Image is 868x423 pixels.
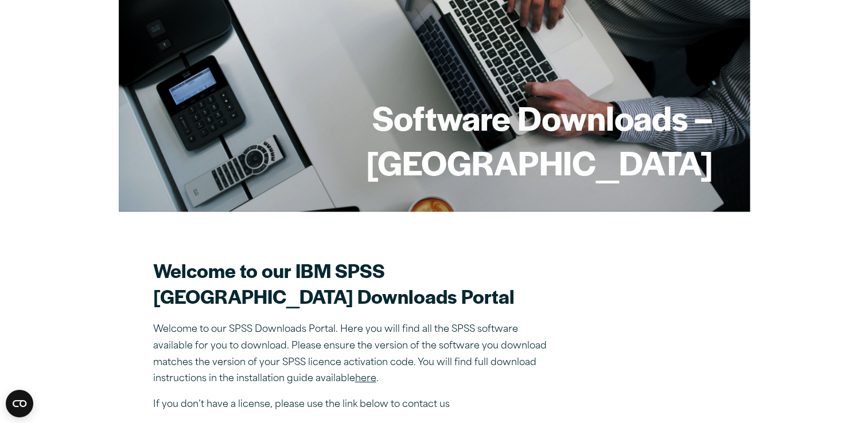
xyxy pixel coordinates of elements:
[155,95,713,184] h1: Software Downloads – [GEOGRAPHIC_DATA]
[153,397,555,413] p: If you don’t have a license, please use the link below to contact us
[153,257,555,309] h2: Welcome to our IBM SPSS [GEOGRAPHIC_DATA] Downloads Portal
[6,390,33,417] button: Open CMP widget
[153,322,555,387] p: Welcome to our SPSS Downloads Portal. Here you will find all the SPSS software available for you ...
[355,374,376,383] a: here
